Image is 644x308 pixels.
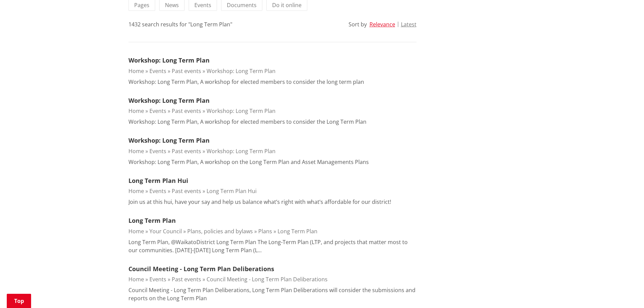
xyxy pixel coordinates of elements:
[349,20,367,28] div: Sort by
[128,265,274,273] a: Council Meeting - Long Term Plan Deliberations
[172,187,201,195] a: Past events
[149,228,182,235] a: Your Council
[128,118,366,126] p: Workshop: Long Term Plan, A workshop for elected members to consider the Long Term Plan
[207,187,257,195] a: Long Term Plan Hui
[128,187,144,195] a: Home
[128,238,416,254] p: Long Term Plan, @WaikatoDistrict Long Term Plan The Long-Term Plan (LTP, and projects that matter...
[128,56,210,64] a: Workshop: Long Term Plan
[258,228,272,235] a: Plans
[128,136,210,144] a: Workshop: Long Term Plan
[149,187,166,195] a: Events
[227,1,257,9] span: Documents
[128,96,210,104] a: Workshop: Long Term Plan
[128,216,176,224] a: Long Term Plan
[207,107,276,115] a: Workshop: Long Term Plan
[278,228,317,235] a: Long Term Plan
[128,276,144,283] a: Home
[128,147,144,155] a: Home
[128,107,144,115] a: Home
[172,147,201,155] a: Past events
[128,158,369,166] p: Workshop: Long Term Plan, A workshop on the Long Term Plan and Asset Managements Plans
[149,67,166,75] a: Events
[187,228,253,235] a: Plans, policies and bylaws
[172,107,201,115] a: Past events
[369,21,395,27] button: Relevance
[128,198,391,206] p: Join us at this hui, have your say and help us balance what’s right with what’s affordable for ou...
[194,1,211,9] span: Events
[149,107,166,115] a: Events
[149,276,166,283] a: Events
[149,147,166,155] a: Events
[272,1,302,9] span: Do it online
[165,1,179,9] span: News
[128,20,232,28] div: 1432 search results for "Long Term Plan"
[128,286,416,302] p: Council Meeting - Long Term Plan Deliberations, Long Term Plan Deliberations will consider the su...
[128,228,144,235] a: Home
[401,21,416,27] button: Latest
[172,67,201,75] a: Past events
[207,67,276,75] a: Workshop: Long Term Plan
[134,1,149,9] span: Pages
[613,280,637,304] iframe: Messenger Launcher
[207,147,276,155] a: Workshop: Long Term Plan
[207,276,328,283] a: Council Meeting - Long Term Plan Deliberations
[128,67,144,75] a: Home
[128,78,364,86] p: Workshop: Long Term Plan, A workshop for elected members to consider the long term plan
[128,176,188,185] a: Long Term Plan Hui
[7,294,31,308] a: Top
[172,276,201,283] a: Past events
